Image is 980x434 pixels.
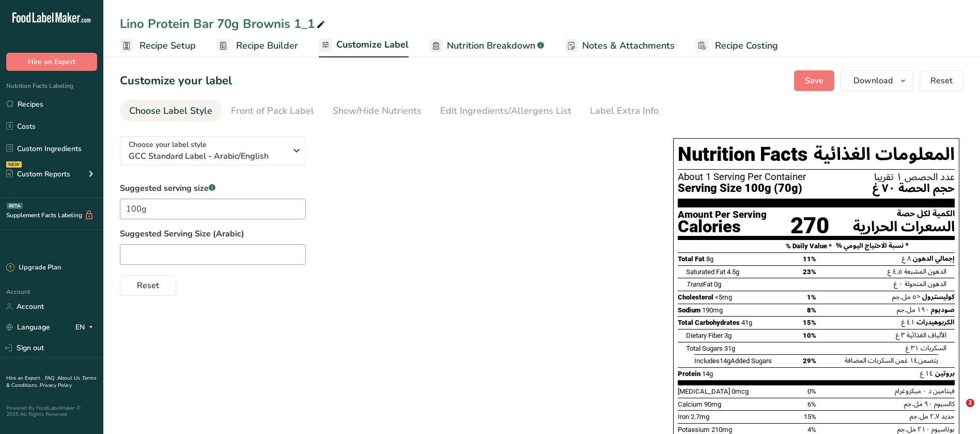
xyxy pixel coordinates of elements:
[727,268,739,276] span: 4.5g
[928,384,955,398] span: فيتامين د
[807,387,816,395] span: 0%
[706,255,713,263] span: 8g
[120,275,176,296] button: Reset
[686,268,725,276] span: Saturated Fat
[129,104,212,118] div: Choose Label Style
[853,74,893,87] span: Download
[904,397,932,411] span: ٩٠ مل.جم
[803,255,816,263] span: 11%
[804,413,816,421] span: 15%
[75,321,97,334] div: EN
[6,375,97,389] a: Terms & Conditions .
[803,357,816,365] span: 29%
[921,341,946,355] span: السكريات
[139,39,196,53] span: Recipe Setup
[930,74,953,87] span: Reset
[691,413,709,421] span: 2.7mg
[129,150,286,162] span: GCC Standard Label - Arabic/English
[916,315,955,330] span: الكربوهيدرات
[902,251,911,266] span: ٨ غ
[686,332,723,339] span: Dietary Fiber
[805,74,823,87] span: Save
[920,70,963,91] button: Reset
[702,306,723,314] span: 190mg
[120,72,232,89] h1: Customize your label
[590,104,659,118] div: Label Extra Info
[904,264,946,279] span: الدهون المشبعة
[678,306,701,314] span: Sodium
[6,263,61,273] div: Upgrade Plan
[922,290,955,304] span: كوليسترول
[702,370,713,378] span: 14g
[894,277,903,291] span: ٠ غ
[686,280,712,288] span: Fat
[678,143,955,170] h1: Nutrition Facts
[724,345,735,352] span: 31g
[945,399,970,424] iframe: Intercom live chat
[429,34,544,57] a: Nutrition Breakdown
[678,426,710,433] span: Potassium
[714,280,721,288] span: 0g
[807,400,816,408] span: 6%
[6,53,97,71] button: Hire an Expert
[120,14,327,33] div: Lino Protein Bar 70g Brownis 1_1
[686,345,723,352] span: Total Sugars
[6,169,70,179] div: Custom Reports
[678,220,767,234] div: Calories
[120,228,652,240] label: Suggested Serving Size (Arabic)
[715,293,732,301] span: <5mg
[336,38,409,52] span: Customize Label
[803,332,816,339] span: 10%
[565,34,675,57] a: Notes & Attachments
[57,375,82,382] a: About Us .
[6,375,43,382] a: Hire an Expert .
[440,104,571,118] div: Edit Ingredients/Allergens List
[905,277,946,291] span: الدهون المتحولة
[678,293,713,301] span: Cholesterol
[966,399,974,407] span: 2
[841,70,913,91] button: Download
[686,280,703,288] i: Trans
[896,328,905,342] span: ٣ غ
[678,413,689,421] span: Iron
[906,341,919,355] span: ٣١ غ
[582,39,675,53] span: Notes & Attachments
[845,353,938,368] span: يتضمن من السكريات المضافة
[807,426,816,433] span: 4%
[6,161,22,168] div: NEW
[935,366,955,381] span: بروتين
[129,139,207,150] span: Choose your label style
[934,397,955,411] span: كالسيوم
[695,34,778,57] a: Recipe Costing
[794,70,834,91] button: Save
[40,382,72,389] a: Privacy Policy
[901,315,915,330] span: ٤١ غ
[678,319,740,326] span: Total Carbohydrates
[920,366,934,381] span: ١٤ غ
[678,241,832,251] div: % Daily Value *
[678,370,701,378] span: Protein
[704,400,721,408] span: 90mg
[873,182,955,195] span: حجم الحصة ٧٠ غ
[897,303,929,317] span: ١٩٠ مل.جم
[678,387,730,395] span: [MEDICAL_DATA]
[803,268,816,276] span: 23%
[803,319,816,326] span: 15%
[741,319,752,326] span: 41g
[711,426,732,433] span: 210mg
[120,136,306,166] button: Choose your label style GCC Standard Label - Arabic/English
[678,255,705,263] span: Total Fat
[807,293,816,301] span: 1%
[907,328,946,342] span: الألياف الغذائية
[678,400,703,408] span: Calcium
[447,39,535,53] span: Nutrition Breakdown
[941,409,955,424] span: حديد
[216,34,298,57] a: Recipe Builder
[724,332,732,339] span: 3g
[120,182,306,194] label: Suggested serving size
[7,203,23,209] div: BETA
[874,172,955,182] span: عدد الحصص ١ تقريبا
[732,387,749,395] span: 0mcg
[120,34,196,57] a: Recipe Setup
[6,405,97,417] div: Powered By FoodLabelMaker © 2025 All Rights Reserved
